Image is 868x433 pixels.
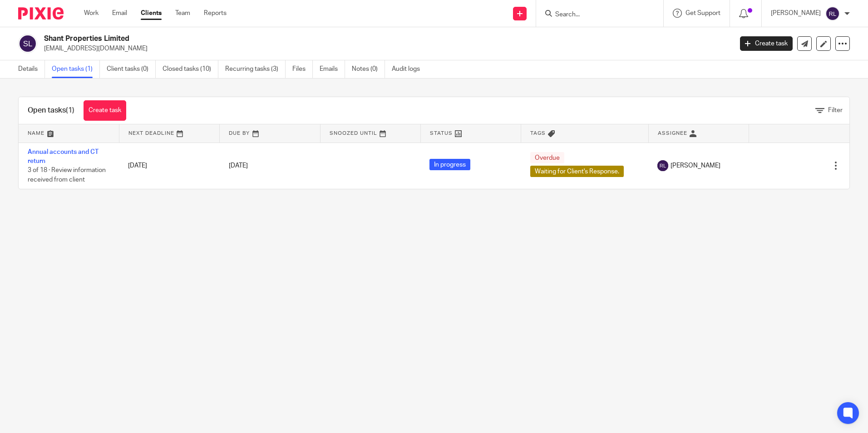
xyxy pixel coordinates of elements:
a: Create task [84,100,126,121]
span: [DATE] [229,162,248,169]
span: [PERSON_NAME] [671,161,720,170]
a: Notes (0) [352,60,385,78]
a: Details [18,60,45,78]
a: Closed tasks (10) [163,60,218,78]
input: Search [554,11,636,19]
span: 3 of 18 · Review information received from client [28,167,106,183]
span: Snoozed Until [330,131,377,136]
td: [DATE] [119,143,219,189]
a: Files [292,60,313,78]
img: svg%3E [657,160,668,171]
a: Emails [320,60,345,78]
a: Annual accounts and CT return [28,149,99,164]
a: Open tasks (1) [52,60,100,78]
a: Work [84,9,99,18]
span: Tags [530,131,546,136]
h1: Open tasks [28,106,74,115]
span: (1) [66,107,74,114]
a: Audit logs [392,60,427,78]
a: Client tasks (0) [107,60,156,78]
p: [EMAIL_ADDRESS][DOMAIN_NAME] [44,44,726,53]
span: Overdue [530,152,564,163]
span: Filter [828,107,843,113]
h2: Shant Properties Limited [44,34,590,44]
span: Waiting for Client's Response. [530,166,624,177]
img: Pixie [18,7,64,20]
span: Status [430,131,453,136]
a: Email [112,9,127,18]
a: Team [175,9,190,18]
span: Get Support [686,10,720,16]
a: Create task [740,36,793,51]
p: [PERSON_NAME] [771,9,821,18]
img: svg%3E [825,6,840,21]
a: Clients [141,9,162,18]
a: Reports [204,9,227,18]
span: In progress [429,159,470,170]
img: svg%3E [18,34,37,53]
a: Recurring tasks (3) [225,60,286,78]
